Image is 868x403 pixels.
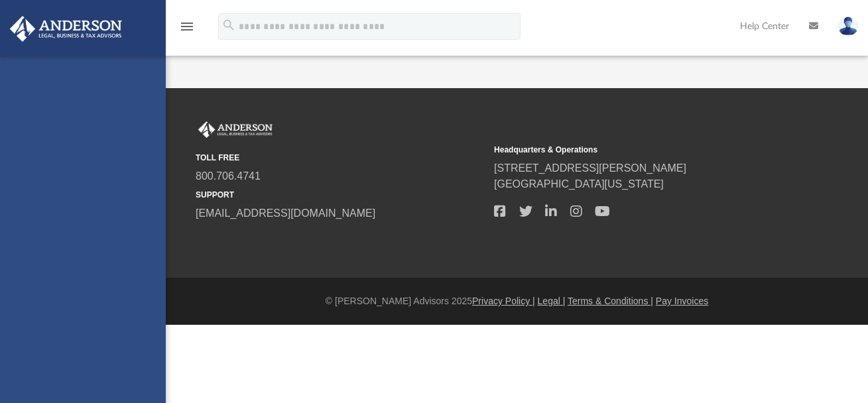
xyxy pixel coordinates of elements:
a: [EMAIL_ADDRESS][DOMAIN_NAME] [196,207,375,219]
i: search [221,18,236,32]
a: Privacy Policy | [472,296,535,306]
div: © [PERSON_NAME] Advisors 2025 [166,294,868,308]
a: 800.706.4741 [196,170,261,182]
i: menu [179,19,195,34]
a: Pay Invoices [656,296,708,306]
img: Anderson Advisors Platinum Portal [6,16,126,42]
a: [GEOGRAPHIC_DATA][US_STATE] [494,178,664,190]
a: Terms & Conditions | [568,296,653,306]
small: SUPPORT [196,189,485,201]
a: Legal | [538,296,566,306]
a: menu [179,25,195,34]
a: [STREET_ADDRESS][PERSON_NAME] [494,162,686,174]
small: Headquarters & Operations [494,144,783,156]
small: TOLL FREE [196,152,485,164]
img: Anderson Advisors Platinum Portal [196,121,275,139]
img: User Pic [838,17,858,36]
